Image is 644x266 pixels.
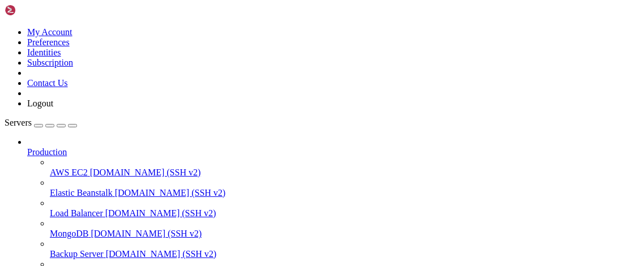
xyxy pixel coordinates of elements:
a: Production [27,147,639,157]
a: Backup Server [DOMAIN_NAME] (SSH v2) [50,249,639,259]
a: Subscription [27,58,73,67]
span: Servers [5,118,32,127]
a: AWS EC2 [DOMAIN_NAME] (SSH v2) [50,168,639,178]
a: Logout [27,98,53,108]
a: Elastic Beanstalk [DOMAIN_NAME] (SSH v2) [50,188,639,198]
li: Elastic Beanstalk [DOMAIN_NAME] (SSH v2) [50,178,639,198]
span: [DOMAIN_NAME] (SSH v2) [106,249,217,259]
li: Backup Server [DOMAIN_NAME] (SSH v2) [50,239,639,259]
span: MongoDB [50,229,88,238]
a: Servers [5,118,77,127]
li: AWS EC2 [DOMAIN_NAME] (SSH v2) [50,157,639,178]
img: Shellngn [5,5,70,16]
span: [DOMAIN_NAME] (SSH v2) [115,188,226,198]
span: [DOMAIN_NAME] (SSH v2) [105,208,216,218]
a: Contact Us [27,78,68,88]
li: MongoDB [DOMAIN_NAME] (SSH v2) [50,218,639,239]
a: My Account [27,27,72,37]
span: Load Balancer [50,208,103,218]
a: Load Balancer [DOMAIN_NAME] (SSH v2) [50,208,639,218]
span: [DOMAIN_NAME] (SSH v2) [90,168,201,177]
span: AWS EC2 [50,168,88,177]
a: Identities [27,48,61,57]
span: [DOMAIN_NAME] (SSH v2) [91,229,202,238]
span: Backup Server [50,249,104,259]
li: Load Balancer [DOMAIN_NAME] (SSH v2) [50,198,639,218]
a: MongoDB [DOMAIN_NAME] (SSH v2) [50,229,639,239]
span: Production [27,147,67,157]
a: Preferences [27,37,70,47]
span: Elastic Beanstalk [50,188,113,198]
